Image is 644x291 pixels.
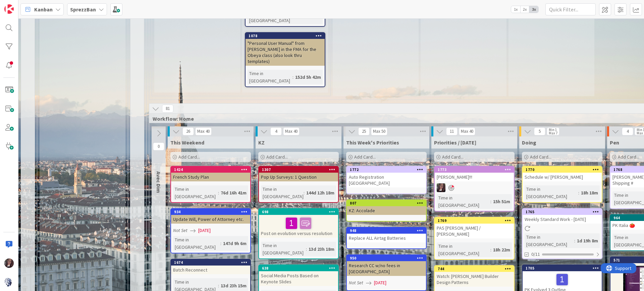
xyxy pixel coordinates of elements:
a: 950Research CC w/no fees in [GEOGRAPHIC_DATA]Not Set[DATE] [346,254,427,291]
a: 807KZ: Accolade [346,199,427,222]
div: Time in [GEOGRAPHIC_DATA] [437,194,490,209]
span: Add Card... [618,154,639,160]
div: 1d 19h 8m [575,237,600,244]
span: Add Card... [442,154,464,160]
span: : [292,73,293,81]
span: Pen [610,139,619,146]
div: 1674Batch Reconnect [171,259,250,274]
div: 950 [347,255,426,261]
div: PAS [PERSON_NAME] / [PERSON_NAME] [435,224,514,238]
span: Add Card... [530,154,551,160]
div: 948 [350,228,426,233]
span: Doing [522,139,536,146]
div: 15h 51m [491,198,512,205]
div: 1765 [523,209,602,215]
div: Max 40 [285,130,298,133]
div: 1772Auto Registration [GEOGRAPHIC_DATA] [347,167,426,187]
span: 0 [153,142,164,151]
div: 807 [347,200,426,206]
span: : [218,189,219,196]
img: TD [437,183,445,192]
a: 1765Weekly Standard Work - [DATE]Time in [GEOGRAPHIC_DATA]:1d 19h 8m0/11 [522,208,602,259]
div: 698Post on evolution versus resolution [259,209,338,238]
div: 1307 [262,167,338,172]
a: 698Post on evolution versus resolutionTime in [GEOGRAPHIC_DATA]:13d 23h 18m [258,208,339,259]
div: Auto Registration [GEOGRAPHIC_DATA] [347,173,426,187]
div: 1078"Personal User Manual" from [PERSON_NAME] in the FMA for the Obeya class (also look thru temp... [246,33,325,66]
div: 744Watch: [PERSON_NAME] Builder Design Patterns [435,266,514,287]
div: KZ: Accolade [347,206,426,215]
span: : [490,246,491,253]
span: : [220,240,221,247]
div: 1705 [523,265,602,271]
input: Quick Filter... [545,3,596,15]
div: 144d 12h 18m [305,189,336,196]
div: 1078 [246,33,325,39]
div: 13d 23h 15m [219,282,248,289]
div: 1307 [259,167,338,173]
div: 934 [171,209,250,215]
span: 11 [446,127,458,135]
div: 934Update Will, Power of Attorney etc. [171,209,250,224]
span: Add Card... [266,154,288,160]
a: 1772Auto Registration [GEOGRAPHIC_DATA] [346,166,427,194]
span: Support [14,1,31,9]
span: : [304,189,305,196]
div: 744 [435,266,514,272]
span: : [306,245,307,253]
div: 950Research CC w/no fees in [GEOGRAPHIC_DATA] [347,255,426,276]
div: 950 [350,256,426,260]
div: Time in [GEOGRAPHIC_DATA] [525,185,578,200]
div: 934 [174,210,250,214]
div: 1770 [526,167,602,172]
div: 18h 22m [491,246,512,253]
a: 1307Pop Up Surveys: 1 QuestionTime in [GEOGRAPHIC_DATA]:144d 12h 18m [258,166,339,203]
div: 76d 16h 41m [219,189,248,196]
div: Batch Reconnect [171,266,250,274]
span: KZ [258,139,265,146]
div: Research CC w/no fees in [GEOGRAPHIC_DATA] [347,261,426,276]
span: 1x [511,6,520,13]
div: Time in [GEOGRAPHIC_DATA] [261,242,306,256]
span: 3x [529,6,538,13]
div: 744 [438,267,514,271]
a: 934Update Will, Power of Attorney etc.Not Set[DATE]Time in [GEOGRAPHIC_DATA]:147d 9h 6m [170,208,251,253]
div: Time in [GEOGRAPHIC_DATA] [261,185,304,200]
div: Weekly Standard Work - [DATE] [523,215,602,224]
div: Replace ALL Airtag Batteries [347,234,426,242]
div: Social Media Posts Based on Keynote Slides [259,271,338,286]
img: avatar [4,277,14,287]
div: 1773 [435,167,514,173]
div: 1424French Study Plan [171,167,250,181]
div: 1773 [438,167,514,172]
i: Not Set [173,227,187,233]
div: 1769 [438,218,514,223]
div: 152d 5h 42m [293,73,323,81]
div: 638 [259,265,338,271]
img: TD [4,258,14,268]
span: This Weekend [170,139,204,146]
i: Not Set [349,280,363,286]
div: Update Will, Power of Attorney etc. [171,215,250,224]
span: Priorities / Today [434,139,476,146]
div: 1773[PERSON_NAME]!!! [435,167,514,181]
div: Max 50 [373,130,385,133]
div: 1769 [435,218,514,224]
div: Time in [GEOGRAPHIC_DATA] [525,233,574,248]
a: 1424French Study PlanTime in [GEOGRAPHIC_DATA]:76d 16h 41m [170,166,251,203]
span: [DATE] [374,279,386,286]
a: 1773[PERSON_NAME]!!!TDTime in [GEOGRAPHIC_DATA]:15h 51m [434,166,515,212]
div: 698 [262,210,338,214]
a: 948Replace ALL Airtag Batteries [346,227,427,249]
div: 1674 [174,260,250,265]
div: [PERSON_NAME]!!! [435,173,514,181]
div: 1769PAS [PERSON_NAME] / [PERSON_NAME] [435,218,514,238]
span: 5 [534,127,545,135]
div: 1765 [526,210,602,214]
div: 1770Schedule w/ [PERSON_NAME] [523,167,602,181]
div: 948 [347,228,426,234]
div: 638 [262,266,338,271]
div: 1770 [523,167,602,173]
a: 1769PAS [PERSON_NAME] / [PERSON_NAME]Time in [GEOGRAPHIC_DATA]:18h 22m [434,217,515,260]
div: 18h 18m [579,189,600,196]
